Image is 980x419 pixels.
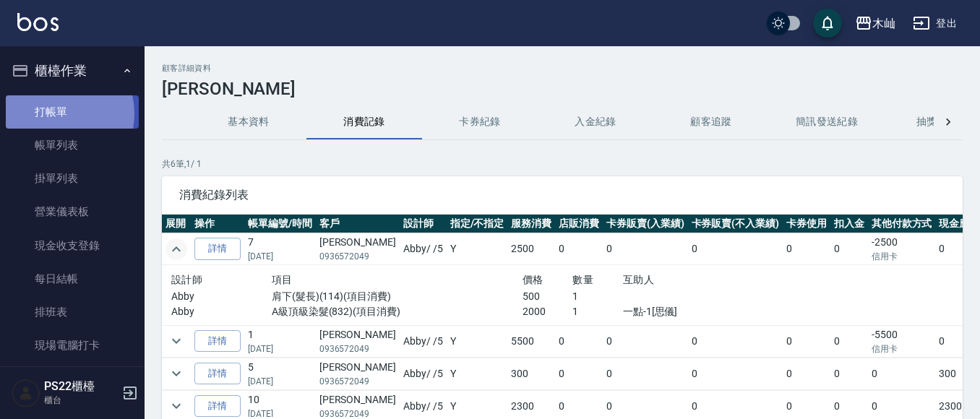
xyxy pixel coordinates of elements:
[319,250,396,263] p: 0936572049
[162,215,191,233] th: 展開
[6,262,139,295] a: 每日結帳
[6,52,139,90] button: 櫃檯作業
[688,233,783,265] td: 0
[44,379,118,394] h5: PS22櫃檯
[769,105,885,139] button: 簡訊發送紀錄
[6,95,139,129] a: 打帳單
[6,295,139,329] a: 排班表
[171,289,272,304] p: Abby
[248,250,312,263] p: [DATE]
[166,363,187,384] button: expand row
[194,238,241,260] a: 詳情
[319,342,396,355] p: 0936572049
[179,188,945,202] span: 消費紀錄列表
[783,233,830,265] td: 0
[272,274,293,285] span: 項目
[523,274,543,285] span: 價格
[830,358,868,389] td: 0
[6,195,139,228] a: 營業儀表板
[316,215,400,233] th: 客戶
[872,14,895,33] div: 木屾
[6,229,139,262] a: 現金收支登錄
[447,215,508,233] th: 指定/不指定
[623,304,773,319] p: 一點-1[思儀]
[783,215,830,233] th: 卡券使用
[12,379,40,407] img: Person
[872,250,932,263] p: 信用卡
[623,274,654,285] span: 互助人
[17,13,59,31] img: Logo
[849,9,901,38] button: 木屾
[6,129,139,162] a: 帳單列表
[868,233,936,265] td: -2500
[194,395,241,418] a: 詳情
[572,274,593,285] span: 數量
[688,215,783,233] th: 卡券販賣(不入業績)
[400,358,447,389] td: Abby / /5
[555,215,603,233] th: 店販消費
[653,105,769,139] button: 顧客追蹤
[422,105,538,139] button: 卡券紀錄
[316,358,400,389] td: [PERSON_NAME]
[400,215,447,233] th: 設計師
[400,325,447,357] td: Abby / /5
[830,325,868,357] td: 0
[507,233,555,265] td: 2500
[316,325,400,357] td: [PERSON_NAME]
[447,233,508,265] td: Y
[507,325,555,357] td: 5500
[244,215,316,233] th: 帳單編號/時間
[603,325,688,357] td: 0
[783,358,830,389] td: 0
[162,64,963,73] h2: 顧客詳細資料
[523,304,572,319] p: 2000
[400,233,447,265] td: Abby / /5
[872,342,932,355] p: 信用卡
[555,233,603,265] td: 0
[523,289,572,304] p: 500
[272,289,523,304] p: 肩下(髮長)(114)(項目消費)
[603,358,688,389] td: 0
[162,157,963,170] p: 共 6 筆, 1 / 1
[171,304,272,319] p: Abby
[688,325,783,357] td: 0
[162,79,963,99] h3: [PERSON_NAME]
[688,358,783,389] td: 0
[603,215,688,233] th: 卡券販賣(入業績)
[572,289,622,304] p: 1
[191,105,306,139] button: 基本資料
[538,105,653,139] button: 入金紀錄
[244,325,316,357] td: 1
[868,325,936,357] td: -5500
[319,375,396,388] p: 0936572049
[244,358,316,389] td: 5
[194,330,241,353] a: 詳情
[868,215,936,233] th: 其他付款方式
[507,358,555,389] td: 300
[244,233,316,265] td: 7
[248,375,312,388] p: [DATE]
[830,215,868,233] th: 扣入金
[907,10,963,37] button: 登出
[166,238,187,260] button: expand row
[248,342,312,355] p: [DATE]
[194,363,241,385] a: 詳情
[6,329,139,362] a: 現場電腦打卡
[830,233,868,265] td: 0
[171,274,202,285] span: 設計師
[6,162,139,195] a: 掛單列表
[555,358,603,389] td: 0
[572,304,622,319] p: 1
[272,304,523,319] p: A級頂級染髮(832)(項目消費)
[166,395,187,417] button: expand row
[603,233,688,265] td: 0
[507,215,555,233] th: 服務消費
[447,325,508,357] td: Y
[316,233,400,265] td: [PERSON_NAME]
[868,358,936,389] td: 0
[44,394,118,407] p: 櫃台
[555,325,603,357] td: 0
[191,215,244,233] th: 操作
[783,325,830,357] td: 0
[813,9,842,38] button: save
